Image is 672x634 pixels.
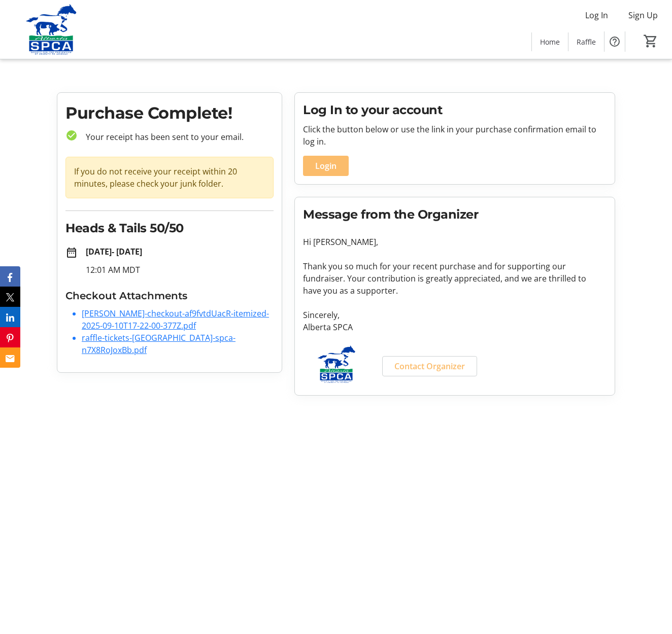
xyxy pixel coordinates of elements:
[568,32,604,51] a: Raffle
[382,356,477,376] a: Contact Organizer
[65,157,274,198] div: If you do not receive your receipt within 20 minutes, please check your junk folder.
[303,321,607,333] p: Alberta SPCA
[303,345,369,383] img: Alberta SPCA logo
[303,123,607,148] p: Click the button below or use the link in your purchase confirmation email to log in.
[86,246,142,257] strong: [DATE] - [DATE]
[65,129,78,142] mat-icon: check_circle
[78,131,274,143] p: Your receipt has been sent to your email.
[65,246,78,259] mat-icon: date_range
[65,288,274,303] h3: Checkout Attachments
[394,360,465,372] span: Contact Organizer
[86,264,274,276] p: 12:01 AM MDT
[303,205,607,224] h2: Message from the Organizer
[65,219,274,237] h2: Heads & Tails 50/50
[65,101,274,125] h1: Purchase Complete!
[642,32,660,50] button: Cart
[540,37,560,47] span: Home
[577,7,616,23] button: Log In
[532,32,568,51] a: Home
[620,7,666,23] button: Sign Up
[303,309,607,321] p: Sincerely,
[303,236,607,248] p: Hi [PERSON_NAME],
[585,9,608,21] span: Log In
[82,308,269,331] a: [PERSON_NAME]-checkout-af9fvtdUacR-itemized-2025-09-10T17-22-00-377Z.pdf
[577,37,596,47] span: Raffle
[628,9,658,21] span: Sign Up
[303,101,607,119] h2: Log In to your account
[315,160,337,172] span: Login
[6,4,96,55] img: Alberta SPCA's Logo
[82,332,236,356] a: raffle-tickets-[GEOGRAPHIC_DATA]-spca-n7X8RoJoxBb.pdf
[303,260,607,297] p: Thank you so much for your recent purchase and for supporting our fundraiser. Your contribution i...
[604,31,625,52] button: Help
[303,156,349,176] button: Login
